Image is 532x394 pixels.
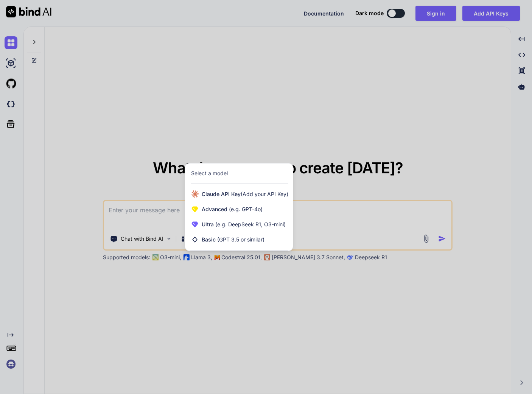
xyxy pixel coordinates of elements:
[217,236,264,243] span: (GPT 3.5 or similar)
[202,221,286,228] span: Ultra
[227,206,263,212] span: (e.g. GPT-4o)
[241,191,288,197] span: (Add your API Key)
[191,170,228,177] div: Select a model
[214,221,286,227] span: (e.g. DeepSeek R1, O3-mini)
[202,206,263,213] span: Advanced
[202,236,264,243] span: Basic
[202,190,288,198] span: Claude API Key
